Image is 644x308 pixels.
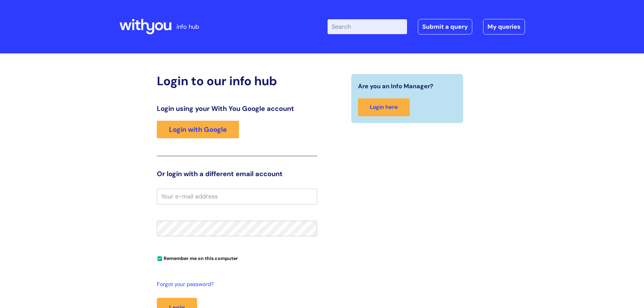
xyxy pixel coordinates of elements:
h3: Login using your With You Google account [157,104,317,113]
a: My queries [483,19,525,34]
p: info hub [176,21,199,32]
input: Remember me on this computer [158,257,162,261]
input: Search [328,19,407,34]
div: You can uncheck this option if you're logging in from a shared device [157,253,317,263]
a: Login here [358,98,410,116]
span: Are you an Info Manager? [358,81,433,92]
a: Login with Google [157,121,239,138]
h2: Login to our info hub [157,74,317,88]
h3: Or login with a different email account [157,170,317,178]
a: Forgot your password? [157,280,314,289]
a: Submit a query [418,19,472,34]
input: Your e-mail address [157,189,317,204]
label: Remember me on this computer [157,254,238,261]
